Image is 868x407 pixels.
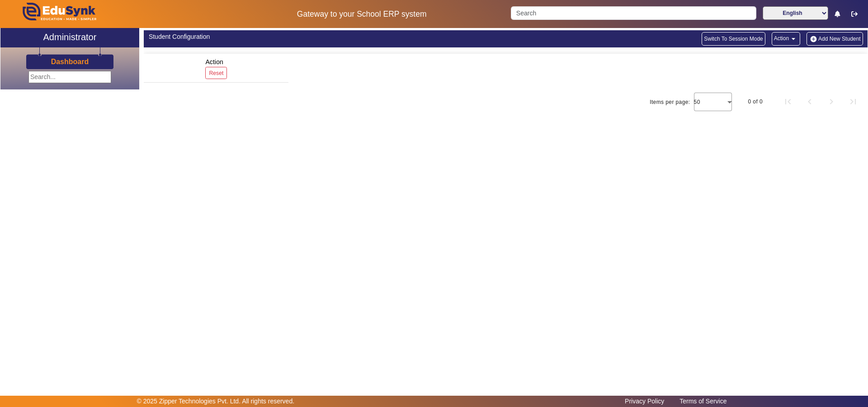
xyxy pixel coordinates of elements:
[51,57,90,66] a: Dashboard
[842,91,864,112] button: Last page
[675,395,731,407] a: Terms of Service
[28,71,111,83] input: Search...
[809,35,818,43] img: add-new-student.png
[51,57,89,66] h3: Dashboard
[650,98,690,107] div: Items per page:
[43,32,97,42] h2: Administrator
[799,91,821,112] button: Previous page
[205,67,227,79] button: Reset
[0,28,139,47] a: Administrator
[202,54,230,82] div: Action
[789,34,798,43] mat-icon: arrow_drop_down
[748,97,763,106] div: 0 of 0
[620,395,669,407] a: Privacy Policy
[222,9,501,19] h5: Gateway to your School ERP system
[777,91,799,112] button: First page
[137,397,295,406] p: © 2025 Zipper Technologies Pvt. Ltd. All rights reserved.
[772,32,800,46] button: Action
[702,32,765,46] button: Switch To Session Mode
[821,91,842,112] button: Next page
[511,6,756,20] input: Search
[149,32,501,42] div: Student Configuration
[807,32,863,46] button: Add New Student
